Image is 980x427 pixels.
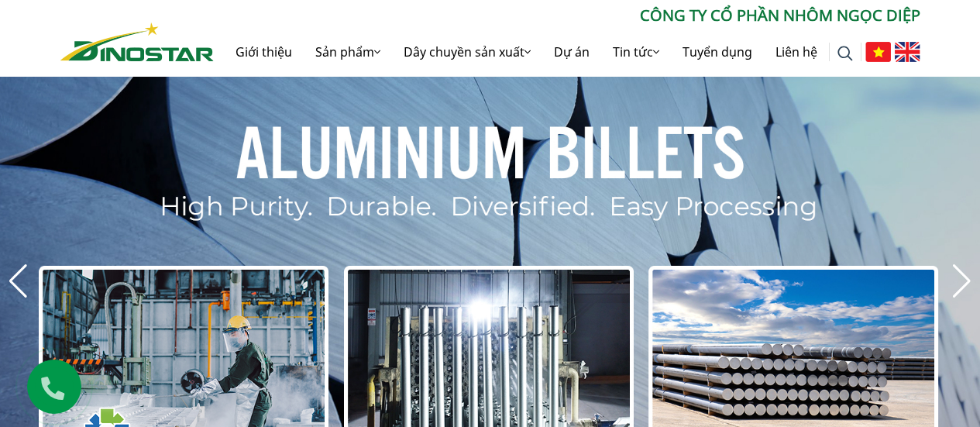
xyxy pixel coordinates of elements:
[224,27,304,77] a: Giới thiệu
[764,27,829,77] a: Liên hệ
[895,42,920,62] img: English
[542,27,601,77] a: Dự án
[601,27,671,77] a: Tin tức
[8,264,29,298] div: Previous slide
[671,27,764,77] a: Tuyển dụng
[304,27,392,77] a: Sản phẩm
[865,42,891,62] img: Tiếng Việt
[214,4,920,27] p: CÔNG TY CỔ PHẦN NHÔM NGỌC DIỆP
[392,27,542,77] a: Dây chuyền sản xuất
[60,22,214,61] img: Nhôm Dinostar
[951,264,972,298] div: Next slide
[837,46,853,61] img: search
[60,19,214,60] a: Nhôm Dinostar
